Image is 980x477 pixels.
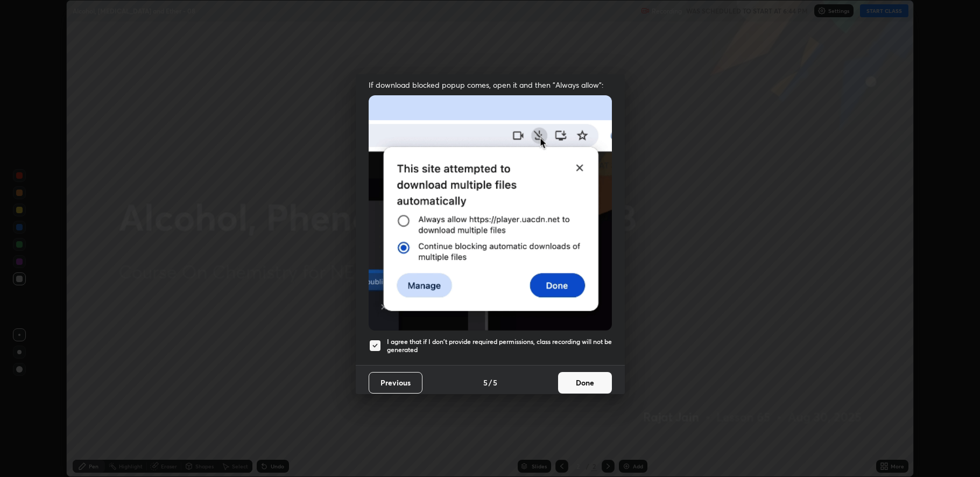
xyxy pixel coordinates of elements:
button: Previous [369,372,422,394]
h4: / [489,377,492,388]
h5: I agree that if I don't provide required permissions, class recording will not be generated [387,338,612,354]
img: downloads-permission-blocked.gif [369,95,612,331]
button: Done [558,372,612,394]
span: If download blocked popup comes, open it and then "Always allow": [369,80,612,90]
h4: 5 [493,377,497,388]
h4: 5 [483,377,488,388]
